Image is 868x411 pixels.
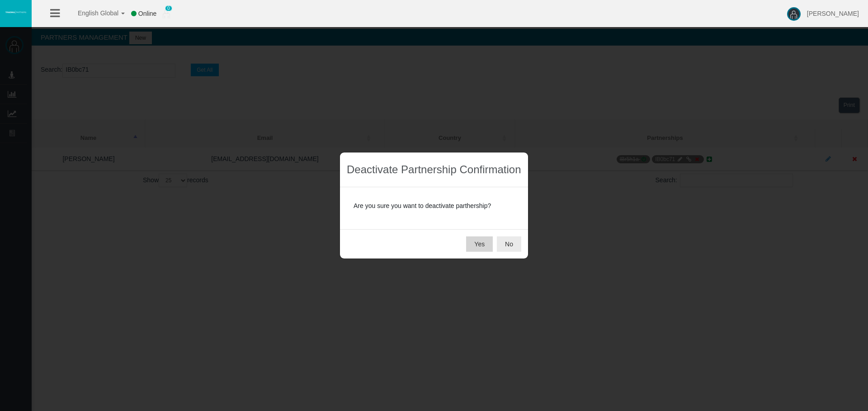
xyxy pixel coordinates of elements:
[497,236,521,252] button: No
[354,201,514,211] p: Are you sure you want to deactivate parthership?
[163,9,170,18] img: user_small.png
[165,5,172,11] span: 0
[347,164,521,175] h3: Deactivate Partnership Confirmation
[466,236,493,252] button: Yes
[66,9,118,17] span: English Global
[138,10,156,17] span: Online
[5,10,27,14] img: logo.svg
[807,10,859,17] span: [PERSON_NAME]
[787,7,801,21] img: user-image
